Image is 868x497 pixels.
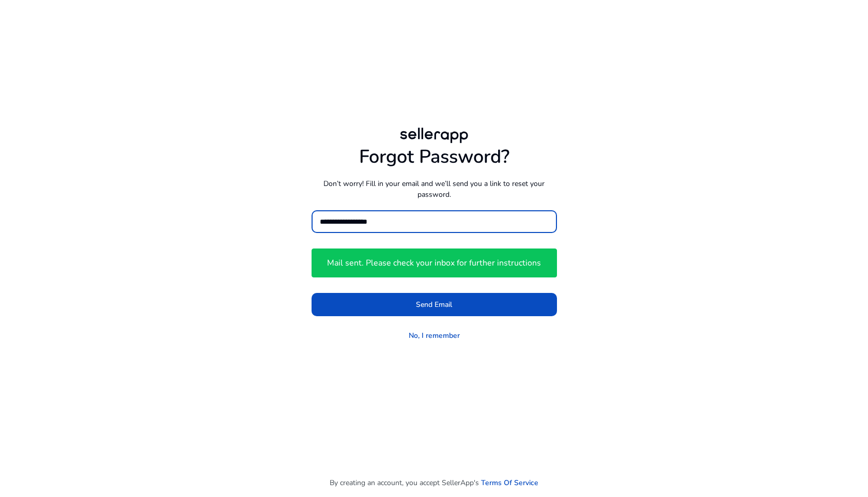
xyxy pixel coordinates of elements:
span: Send Email [416,299,452,310]
a: Terms Of Service [481,477,538,488]
button: Send Email [312,293,557,316]
a: No, I remember [409,330,460,341]
p: Don’t worry! Fill in your email and we’ll send you a link to reset your password. [312,178,557,200]
h4: Mail sent. Please check your inbox for further instructions [327,258,541,268]
h1: Forgot Password? [312,146,557,168]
